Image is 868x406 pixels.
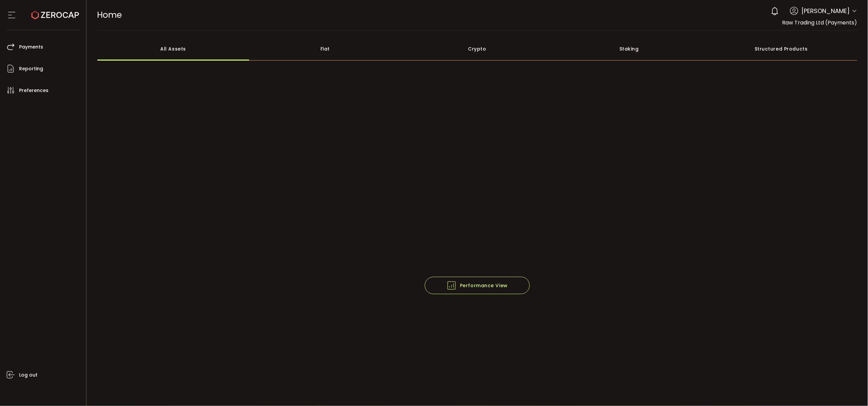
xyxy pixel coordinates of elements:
div: Fiat [249,37,401,61]
iframe: Chat Widget [835,374,868,406]
span: Payments [19,42,43,52]
span: Performance View [447,280,508,291]
div: All Assets [97,37,250,61]
button: Performance View [425,277,530,294]
span: Home [97,9,122,21]
span: [PERSON_NAME] [802,6,850,15]
span: Log out [19,370,37,380]
span: Preferences [19,86,49,95]
span: Reporting [19,64,43,74]
div: Crypto [401,37,554,61]
div: Staking [553,37,705,61]
span: Raw Trading Ltd (Payments) [782,19,857,26]
div: Structured Products [705,37,858,61]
